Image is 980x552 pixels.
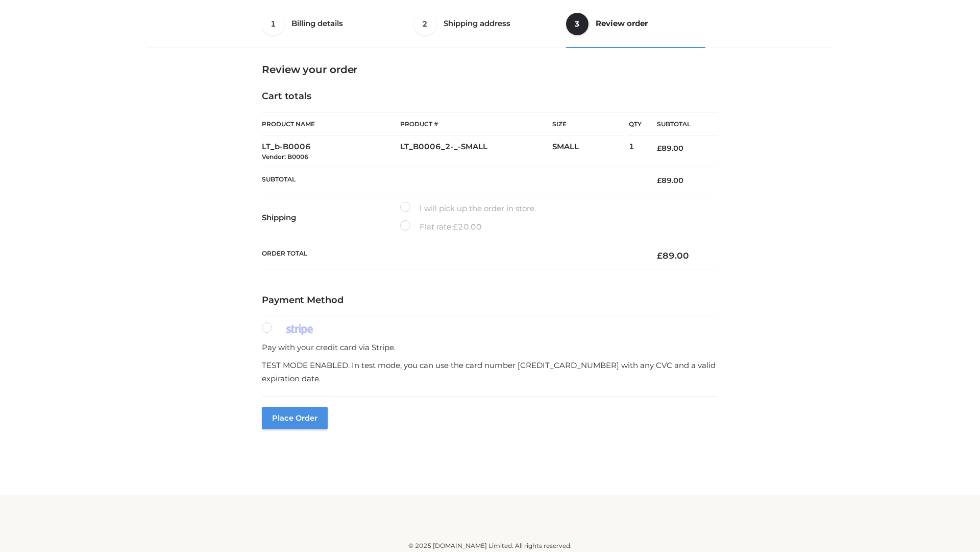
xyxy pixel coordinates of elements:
span: £ [657,176,661,185]
label: Flat rate: [400,220,482,234]
small: Vendor: B0006 [262,153,308,160]
td: 1 [629,136,642,168]
h3: Review your order [262,63,718,76]
button: Place order [262,407,328,429]
p: Pay with your credit card via Stripe. [262,341,718,354]
label: I will pick up the order in store. [400,202,536,215]
bdi: 20.00 [453,222,482,232]
bdi: 89.00 [657,250,689,261]
span: £ [657,250,663,261]
bdi: 89.00 [657,176,683,185]
p: TEST MODE ENABLED. In test mode, you can use the card number [CREDIT_CARD_NUMBER] with any CVC an... [262,359,718,385]
span: £ [453,222,458,232]
td: LT_B0006_2-_-SMALL [400,136,552,168]
h4: Cart totals [262,91,718,102]
th: Shipping [262,193,400,242]
span: £ [657,144,661,153]
th: Qty [629,112,642,136]
th: Product # [400,112,552,136]
div: © 2025 [DOMAIN_NAME] Limited. All rights reserved. [152,541,828,551]
th: Size [552,113,624,136]
th: Product Name [262,112,400,136]
td: SMALL [552,136,629,168]
th: Subtotal [262,168,642,193]
bdi: 89.00 [657,144,683,153]
h4: Payment Method [262,295,718,306]
th: Subtotal [642,113,718,136]
th: Order Total [262,242,642,269]
td: LT_b-B0006 [262,136,400,168]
